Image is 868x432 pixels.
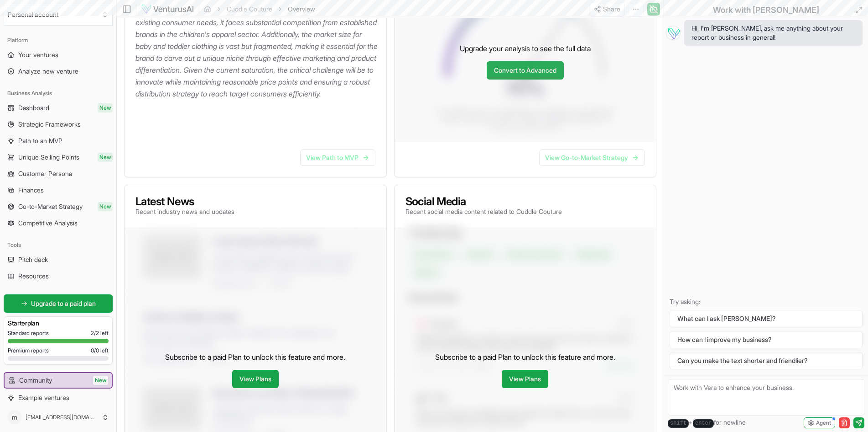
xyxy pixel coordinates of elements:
[4,86,113,101] div: Business Analysis
[4,406,113,428] button: m[EMAIL_ADDRESS][DOMAIN_NAME]
[4,133,113,148] a: Path to an MVP
[18,103,49,112] span: Dashboard
[5,373,112,388] a: CommunityNew
[666,26,681,40] img: Vera
[18,272,49,281] span: Resources
[668,418,746,428] span: + for newline
[18,202,83,211] span: Go-to-Market Strategy
[98,103,113,112] span: New
[18,393,69,402] span: Example ventures
[8,319,109,328] h3: Starter plan
[4,150,113,165] a: Unique Selling PointsNew
[7,410,22,425] span: m
[405,196,562,207] h3: Social Media
[691,24,855,42] span: Hi, I'm [PERSON_NAME], ask me anything about your report or business in general!
[18,50,58,59] span: Your ventures
[4,117,113,132] a: Strategic Frameworks
[19,376,52,385] span: Community
[8,330,49,337] span: Standard reports
[18,255,48,264] span: Pitch deck
[4,64,113,79] a: Analyze new venture
[91,347,109,354] span: 0 / 0 left
[670,331,863,348] button: How can I improve my business?
[4,33,113,48] div: Platform
[135,196,234,207] h3: Latest News
[26,414,98,421] span: [EMAIL_ADDRESS][DOMAIN_NAME]
[435,352,615,363] p: Subscribe to a paid Plan to unlock this feature and more.
[693,419,714,428] kbd: enter
[18,120,81,129] span: Strategic Frameworks
[4,48,113,62] a: Your ventures
[4,199,113,214] a: Go-to-Market StrategyNew
[18,219,78,228] span: Competitive Analysis
[135,207,234,216] p: Recent industry news and updates
[816,419,831,427] span: Agent
[502,370,548,388] a: View Plans
[4,390,113,405] a: Example ventures
[18,153,79,162] span: Unique Selling Points
[93,376,108,385] span: New
[487,61,564,80] a: Convert to Advanced
[18,169,72,178] span: Customer Persona
[4,216,113,230] a: Competitive Analysis
[165,352,345,363] p: Subscribe to a paid Plan to unlock this feature and more.
[232,370,279,388] a: View Plans
[4,294,113,313] a: Upgrade to a paid plan
[670,352,863,369] button: Can you make the text shorter and friendlier?
[4,166,113,181] a: Customer Persona
[539,149,645,166] a: View Go-to-Market Strategy
[405,207,562,216] p: Recent social media content related to Cuddle Couture
[98,153,113,162] span: New
[18,136,62,145] span: Path to an MVP
[4,269,113,283] a: Resources
[4,238,113,252] div: Tools
[4,101,113,115] a: DashboardNew
[4,183,113,197] a: Finances
[98,202,113,211] span: New
[670,297,863,306] p: Try asking:
[804,417,835,428] button: Agent
[18,67,78,76] span: Analyze new venture
[668,419,689,428] kbd: shift
[31,299,96,308] span: Upgrade to a paid plan
[4,252,113,267] a: Pitch deck
[18,186,44,195] span: Finances
[8,347,49,354] span: Premium reports
[670,310,863,327] button: What can I ask [PERSON_NAME]?
[91,330,109,337] span: 2 / 2 left
[300,149,375,166] a: View Path to MVP
[460,43,591,54] p: Upgrade your analysis to see the full data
